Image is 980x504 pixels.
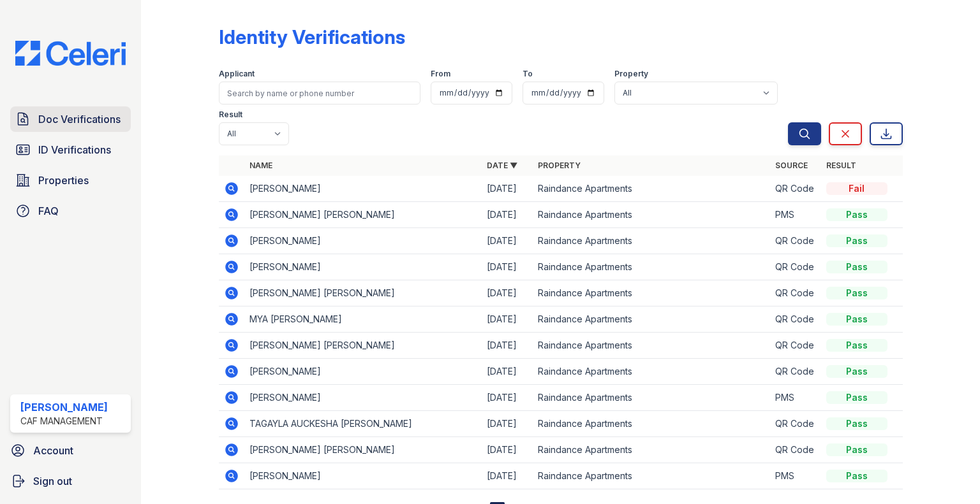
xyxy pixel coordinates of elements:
div: Fail [826,182,887,195]
div: Pass [826,365,887,378]
td: [PERSON_NAME] [244,463,482,489]
td: [PERSON_NAME] [244,359,482,385]
div: CAF Management [20,415,108,428]
span: FAQ [38,203,59,219]
td: [DATE] [482,306,533,333]
td: [DATE] [482,280,533,306]
div: Pass [826,470,887,482]
div: Pass [826,391,887,404]
span: Account [33,443,73,458]
span: Doc Verifications [38,112,121,127]
td: [DATE] [482,333,533,359]
label: Applicant [219,69,255,79]
a: Property [538,161,581,170]
span: Properties [38,173,89,188]
td: [PERSON_NAME] [244,228,482,254]
td: [PERSON_NAME] [PERSON_NAME] [244,202,482,228]
td: [DATE] [482,463,533,489]
td: QR Code [770,280,821,306]
td: [DATE] [482,385,533,411]
td: Raindance Apartments [533,359,770,385]
td: QR Code [770,359,821,385]
td: QR Code [770,437,821,463]
div: Pass [826,339,887,352]
a: Account [5,438,136,463]
td: [PERSON_NAME] [PERSON_NAME] [244,333,482,359]
td: TAGAYLA AUCKESHA [PERSON_NAME] [244,411,482,437]
td: Raindance Apartments [533,254,770,280]
div: Pass [826,261,887,273]
td: QR Code [770,411,821,437]
div: Identity Verifications [219,25,405,48]
td: QR Code [770,176,821,202]
div: Pass [826,313,887,326]
span: ID Verifications [38,142,111,157]
td: [DATE] [482,411,533,437]
td: QR Code [770,306,821,333]
label: To [523,69,533,79]
div: Pass [826,234,887,247]
label: From [431,69,450,79]
label: Result [219,110,242,120]
a: Sign out [5,468,136,494]
td: PMS [770,202,821,228]
a: Doc Verifications [10,106,131,132]
td: MYA [PERSON_NAME] [244,306,482,333]
a: ID Verifications [10,137,131,162]
a: Name [249,161,272,170]
td: Raindance Apartments [533,280,770,306]
td: Raindance Apartments [533,306,770,333]
td: Raindance Apartments [533,176,770,202]
td: [PERSON_NAME] [244,254,482,280]
img: CE_Logo_Blue-a8612792a0a2168367f1c8372b55b34899dd931a85d93a1a3d3e32e68fde9ad4.png [5,41,136,66]
td: [PERSON_NAME] [244,176,482,202]
a: FAQ [10,198,131,224]
td: QR Code [770,254,821,280]
td: [DATE] [482,359,533,385]
td: [DATE] [482,202,533,228]
td: [PERSON_NAME] [244,385,482,411]
td: [PERSON_NAME] [PERSON_NAME] [244,280,482,306]
td: [DATE] [482,254,533,280]
td: Raindance Apartments [533,228,770,254]
td: Raindance Apartments [533,202,770,228]
label: Property [614,69,648,79]
td: Raindance Apartments [533,463,770,489]
a: Result [826,161,856,170]
a: Date ▼ [487,161,517,170]
input: Search by name or phone number [219,82,420,104]
td: PMS [770,463,821,489]
div: [PERSON_NAME] [20,400,108,415]
td: Raindance Apartments [533,411,770,437]
td: QR Code [770,333,821,359]
div: Pass [826,208,887,221]
td: [PERSON_NAME] [PERSON_NAME] [244,437,482,463]
td: QR Code [770,228,821,254]
td: [DATE] [482,228,533,254]
div: Pass [826,287,887,299]
td: Raindance Apartments [533,385,770,411]
td: Raindance Apartments [533,333,770,359]
a: Properties [10,168,131,193]
a: Source [775,161,808,170]
td: [DATE] [482,437,533,463]
td: Raindance Apartments [533,437,770,463]
div: Pass [826,443,887,456]
span: Sign out [33,473,72,489]
div: Pass [826,417,887,430]
td: [DATE] [482,176,533,202]
td: PMS [770,385,821,411]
